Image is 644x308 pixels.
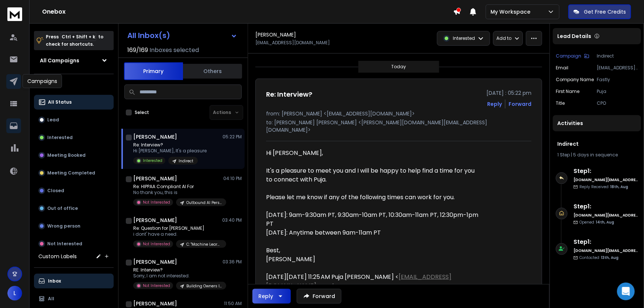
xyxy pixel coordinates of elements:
[496,35,512,41] p: Add to
[553,115,641,131] div: Activities
[224,301,242,307] p: 11:50 AM
[266,193,482,202] div: Please let me know if any of the following times can work for you.
[121,28,243,43] button: All Inbox(s)
[579,255,619,260] p: Contacted
[34,291,114,306] button: All
[47,241,82,247] p: Not Interested
[266,211,482,228] div: [DATE]: 9am-9:30am PT, 9:30am-10am PT, 10:30am-11am PT, 12:30pm-1pm PT
[47,135,73,141] p: Interested
[34,183,114,198] button: Closed
[509,100,531,108] div: Forward
[574,212,638,218] h6: [DOMAIN_NAME][EMAIL_ADDRESS][DOMAIN_NAME]
[133,133,177,141] h1: [PERSON_NAME]
[40,57,79,64] h1: All Campaigns
[597,77,638,83] p: Fastly
[557,32,591,40] p: Lead Details
[597,53,638,59] p: Indirect
[297,289,341,304] button: Forward
[47,205,78,211] p: Out of office
[597,89,638,94] p: Puja
[222,217,242,223] p: 03:40 PM
[47,223,80,229] p: Wrong person
[223,259,242,265] p: 03:36 PM
[143,241,170,247] p: Not Interested
[143,158,162,163] p: Interested
[584,8,626,15] p: Get Free Credits
[573,152,618,158] span: 5 days in sequence
[47,117,59,123] p: Lead
[556,89,579,94] p: First Name
[34,95,114,110] button: All Status
[124,62,183,80] button: Primary
[579,184,628,190] p: Reply Received
[617,283,635,300] div: Open Intercom Messenger
[601,255,619,260] span: 13th, Aug
[133,231,222,237] p: i dont' have a need.
[127,46,148,55] span: 169 / 169
[149,46,199,55] h3: Inboxes selected
[47,188,64,194] p: Closed
[133,217,177,224] h1: [PERSON_NAME]
[133,273,222,279] p: Sorry, I am not interested.
[574,177,638,183] h6: [DOMAIN_NAME][EMAIL_ADDRESS][DOMAIN_NAME]
[596,219,614,225] span: 14th, Aug
[392,64,406,70] p: Today
[133,300,177,307] h1: [PERSON_NAME]
[7,286,22,301] button: L
[34,53,114,68] button: All Campaigns
[23,74,62,88] div: Campaigns
[266,273,482,290] div: [DATE][DATE] 11:25 AM Puja [PERSON_NAME] < > wrote:
[34,219,114,233] button: Wrong person
[48,99,72,105] p: All Status
[133,190,222,195] p: No thank you, this is
[34,236,114,251] button: Not Interested
[557,140,637,148] h1: Indirect
[47,170,95,176] p: Meeting Completed
[258,293,273,300] div: Reply
[556,77,594,83] p: Company Name
[127,32,170,39] h1: All Inbox(s)
[34,80,114,90] h3: Filters
[574,238,638,246] h6: Step 1 :
[34,148,114,163] button: Meeting Booked
[186,200,222,205] p: Outbound AI Personalized
[38,253,77,260] h3: Custom Labels
[133,142,207,148] p: Re: Interview?
[266,110,531,117] p: from: [PERSON_NAME] <[EMAIL_ADDRESS][DOMAIN_NAME]>
[556,100,565,106] p: title
[34,201,114,216] button: Out of office
[556,65,568,71] p: Email
[48,278,61,284] p: Inbox
[223,176,242,181] p: 04:10 PM
[579,219,614,225] p: Opened
[556,53,589,59] button: Campaign
[34,166,114,180] button: Meeting Completed
[557,152,637,158] div: |
[186,283,222,289] p: Building Owners Indirect
[255,40,330,46] p: [EMAIL_ADDRESS][DOMAIN_NAME]
[143,200,170,205] p: Not Interested
[133,258,177,266] h1: [PERSON_NAME]
[557,152,570,158] span: 1 Step
[490,8,533,15] p: My Workspace
[42,7,453,16] h1: Onebox
[48,296,54,302] p: All
[574,248,638,253] h6: [DOMAIN_NAME][EMAIL_ADDRESS][DOMAIN_NAME]
[252,289,291,304] button: Reply
[186,242,222,247] p: C: "Machine Learning" , "AI" | US/CA | CEO/FOUNDER/OWNER | 50-500
[266,273,451,290] a: [EMAIL_ADDRESS][DOMAIN_NAME]
[183,63,242,79] button: Others
[34,113,114,127] button: Lead
[7,7,22,21] img: logo
[574,167,638,176] h6: Step 1 :
[135,110,149,115] label: Select
[266,228,482,237] div: [DATE]: Anytime between 9am-11am PT
[486,89,531,97] p: [DATE] : 05:22 pm
[597,100,638,106] p: CPO
[610,184,628,190] span: 18th, Aug
[34,130,114,145] button: Interested
[266,166,482,184] div: It's a pleasure to meet you and I will be happy to help find a time for you to connect with Puja.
